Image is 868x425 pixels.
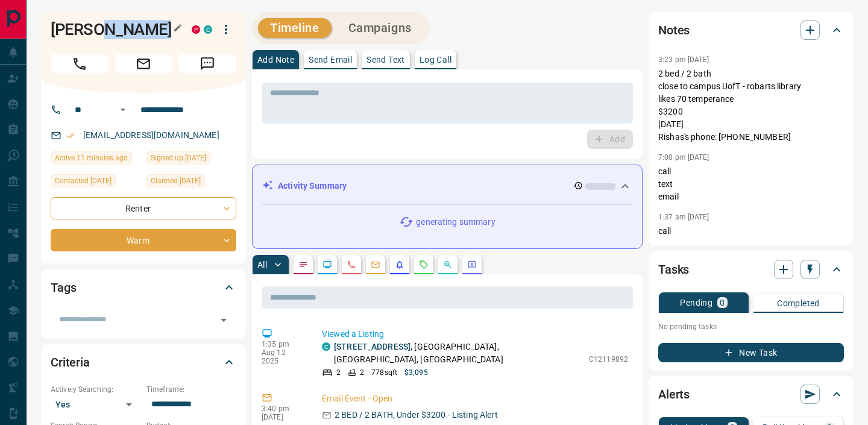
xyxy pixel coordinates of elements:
[371,367,397,378] p: 778 sqft
[658,68,844,143] p: 2 bed / 2 bath close to campus UofT - robarts library likes 70 temperance $3200 [DATE] Rishas's p...
[146,384,236,395] p: Timeframe:
[404,367,428,378] p: $3,095
[51,197,236,219] div: Renter
[258,18,332,38] button: Timeline
[51,20,174,39] h1: [PERSON_NAME]
[443,260,453,269] svg: Opportunities
[192,25,200,34] div: property.ca
[334,342,410,351] a: [STREET_ADDRESS]
[215,312,232,329] button: Open
[278,180,347,192] p: Activity Summary
[334,341,583,366] p: , [GEOGRAPHIC_DATA], [GEOGRAPHIC_DATA], [GEOGRAPHIC_DATA]
[658,153,709,162] p: 7:00 pm [DATE]
[680,298,712,307] p: Pending
[335,409,498,421] p: 2 BED / 2 BATH, Under $3200 - Listing Alert
[336,367,341,378] p: 2
[146,174,236,191] div: Sat Jul 05 2025
[658,255,844,284] div: Tasks
[658,16,844,45] div: Notes
[371,260,380,269] svg: Emails
[146,151,236,168] div: Fri Apr 25 2025
[262,405,304,413] p: 3:40 pm
[204,25,212,34] div: condos.ca
[51,384,140,395] p: Actively Searching:
[658,260,689,279] h2: Tasks
[51,151,140,168] div: Tue Aug 12 2025
[298,260,308,269] svg: Notes
[322,392,628,405] p: Email Event - Open
[51,229,236,251] div: Warm
[51,353,90,372] h2: Criteria
[66,131,75,140] svg: Email Verified
[83,130,219,140] a: [EMAIL_ADDRESS][DOMAIN_NAME]
[51,348,236,377] div: Criteria
[55,175,112,187] span: Contacted [DATE]
[262,413,304,421] p: [DATE]
[116,102,130,117] button: Open
[51,395,140,414] div: Yes
[658,20,690,40] h2: Notes
[55,152,128,164] span: Active 11 minutes ago
[336,18,424,38] button: Campaigns
[322,342,330,351] div: condos.ca
[322,260,332,269] svg: Lead Browsing Activity
[658,213,709,221] p: 1:37 am [DATE]
[178,54,236,74] span: Message
[419,260,429,269] svg: Requests
[416,216,495,228] p: generating summary
[658,318,844,336] p: No pending tasks
[658,385,690,404] h2: Alerts
[589,354,628,365] p: C12119892
[257,55,294,64] p: Add Note
[467,260,477,269] svg: Agent Actions
[360,367,364,378] p: 2
[51,278,76,297] h2: Tags
[420,55,451,64] p: Log Call
[257,260,267,269] p: All
[309,55,352,64] p: Send Email
[658,343,844,362] button: New Task
[51,174,140,191] div: Thu May 29 2025
[51,273,236,302] div: Tags
[658,165,844,203] p: call text email
[366,55,405,64] p: Send Text
[115,54,172,74] span: Email
[395,260,404,269] svg: Listing Alerts
[262,348,304,365] p: Aug 12 2025
[347,260,356,269] svg: Calls
[262,340,304,348] p: 1:35 pm
[151,152,206,164] span: Signed up [DATE]
[658,55,709,64] p: 3:23 pm [DATE]
[658,380,844,409] div: Alerts
[777,299,820,307] p: Completed
[262,175,632,197] div: Activity Summary
[51,54,108,74] span: Call
[151,175,201,187] span: Claimed [DATE]
[658,225,844,238] p: call
[720,298,725,307] p: 0
[322,328,628,341] p: Viewed a Listing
